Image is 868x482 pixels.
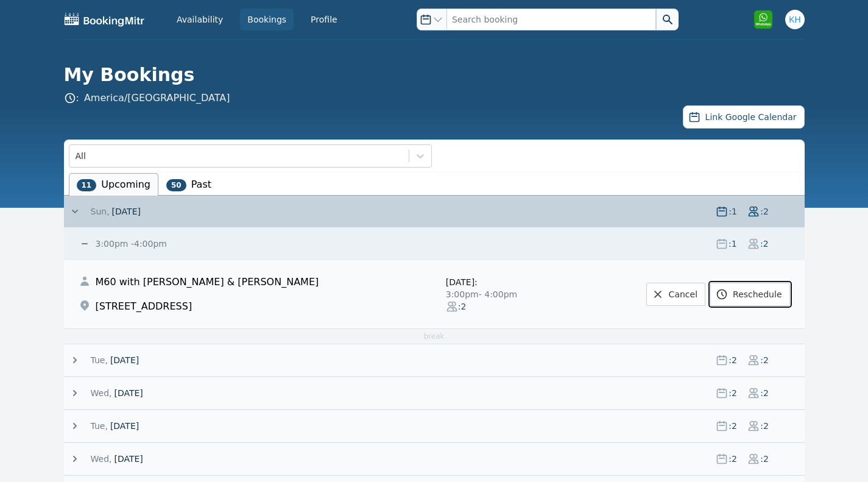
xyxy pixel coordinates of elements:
[91,420,108,432] span: Tue,
[112,205,141,218] span: [DATE]
[64,91,230,105] span: :
[158,173,219,196] li: Past
[91,453,112,465] span: Wed,
[169,9,230,30] a: Availability
[69,354,805,366] button: Tue,[DATE]:2:2
[303,9,345,30] a: Profile
[760,238,769,250] span: : 2
[446,9,656,30] input: Search booking
[84,92,230,104] a: America/[GEOGRAPHIC_DATA]
[728,453,738,465] span: : 2
[728,420,738,432] span: : 2
[728,205,738,218] span: : 1
[91,354,108,366] span: Tue,
[69,420,805,432] button: Tue,[DATE]:2:2
[760,387,769,399] span: : 2
[240,9,294,30] a: Bookings
[93,239,167,249] small: 3:00pm - 4:00pm
[69,205,805,218] button: Sun,[DATE]:1:2
[166,179,186,191] span: 50
[69,173,158,196] li: Upcoming
[683,105,805,129] button: Link Google Calendar
[458,300,468,313] span: : 2
[69,387,805,399] button: Wed,[DATE]:2:2
[760,420,769,432] span: : 2
[96,275,319,289] span: M60 with [PERSON_NAME] & [PERSON_NAME]
[728,238,738,250] span: : 1
[64,64,795,86] h1: My Bookings
[114,453,143,465] span: [DATE]
[753,10,773,29] img: Click to open WhatsApp
[91,205,110,218] span: Sun,
[760,453,769,465] span: : 2
[79,238,805,250] button: 3:00pm -4:00pm :1:2
[110,354,139,366] span: [DATE]
[710,283,789,306] a: Reschedule
[64,328,805,344] div: break
[728,354,738,366] span: : 2
[760,205,769,218] span: : 2
[446,276,562,288] div: [DATE] :
[77,179,97,191] span: 11
[728,387,738,399] span: : 2
[446,288,562,300] div: 3:00pm - 4:00pm
[760,354,769,366] span: : 2
[91,387,112,399] span: Wed,
[110,420,139,432] span: [DATE]
[64,12,146,27] img: BookingMitr
[114,387,143,399] span: [DATE]
[69,453,805,465] button: Wed,[DATE]:2:2
[646,283,705,306] a: Cancel
[96,299,192,314] span: [STREET_ADDRESS]
[76,150,86,162] div: All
